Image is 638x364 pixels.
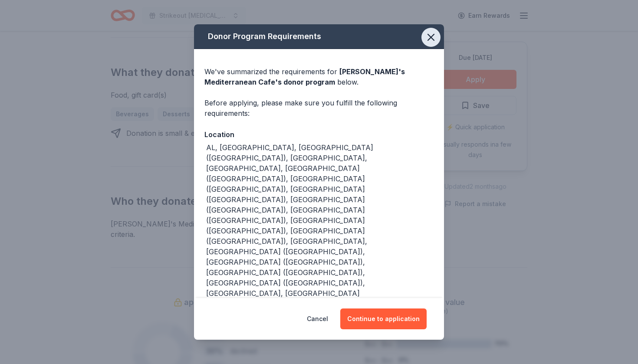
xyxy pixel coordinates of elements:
[194,24,444,49] div: Donor Program Requirements
[204,66,434,87] div: We've summarized the requirements for below.
[204,98,434,118] div: Before applying, please make sure you fulfill the following requirements:
[340,308,427,329] button: Continue to application
[206,142,434,330] div: AL, [GEOGRAPHIC_DATA], [GEOGRAPHIC_DATA] ([GEOGRAPHIC_DATA]), [GEOGRAPHIC_DATA], [GEOGRAPHIC_DATA...
[307,308,328,329] button: Cancel
[204,129,434,140] div: Location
